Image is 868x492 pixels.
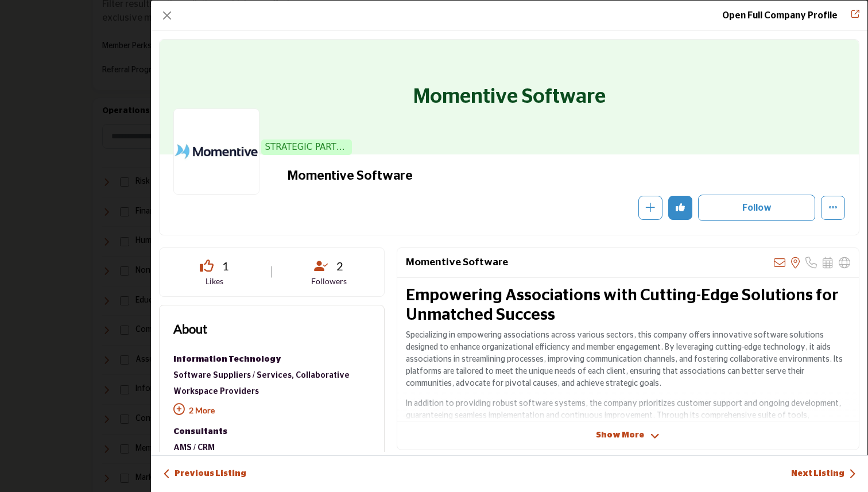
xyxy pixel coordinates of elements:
p: Followers [288,276,370,287]
h2: About [173,319,207,338]
h1: Momentive Software [413,40,606,154]
button: Redirect to login page [638,196,662,220]
a: Collaborative Workspace Providers [173,371,350,396]
div: Expert guidance across various areas, including technology, marketing, leadership, finance, educa... [173,424,370,440]
span: STRATEGIC PARTNER [263,141,350,154]
img: momentive-software logo [173,109,259,195]
a: Previous Listing [163,468,246,480]
span: 2 [336,257,343,274]
a: Redirect to momentive-software [722,11,838,20]
button: Redirect to login [698,195,815,221]
p: Specializing in empowering associations across various sectors, this company offers innovative so... [406,330,850,390]
p: Likes [174,276,255,287]
h2: Momentive Software [288,168,603,183]
a: Redirect to momentive-software [843,9,859,22]
span: Show More [596,429,644,441]
p: In addition to providing robust software systems, the company prioritizes customer support and on... [406,398,850,458]
a: Consultants [173,424,370,440]
a: Software Suppliers / Services, [173,371,294,379]
a: AMS / CRM [173,444,215,452]
h2: Momentive Software [406,257,508,269]
h2: Empowering Associations with Cutting-Edge Solutions for Unmatched Success [406,286,850,325]
a: Information Technology [173,352,370,367]
div: Technology solutions, including software, cybersecurity, cloud computing, data management, and di... [173,352,370,367]
a: Next Listing [791,468,856,480]
p: 2 More [173,400,370,424]
button: Redirect to login page [668,196,692,220]
span: 1 [222,257,229,274]
button: More Options [821,196,845,220]
button: Close [159,7,175,24]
